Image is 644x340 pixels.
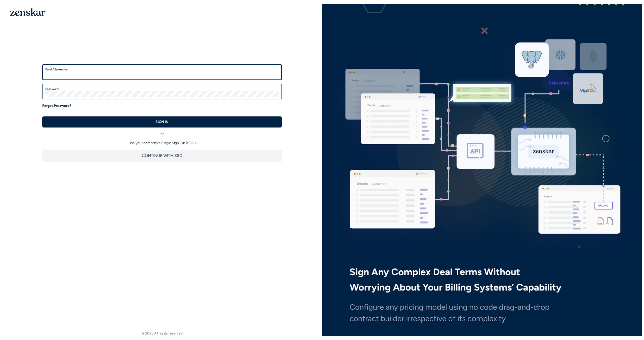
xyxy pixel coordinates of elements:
[42,141,282,146] p: Use your company's Single Sign-On (SSO)
[42,103,71,108] a: Forgot Password?
[45,87,279,91] label: Password
[2,331,322,336] footer: © 2023 All rights reserved
[45,67,279,71] label: Email/Username
[42,150,282,162] button: CONTINUE WITH SSO
[42,116,282,127] button: SIGN IN
[10,8,45,16] img: 1OGAJ2xQqyY4LXKgY66KYq0eOWRCkrZdAb3gUhuVAqdWPZE9SRJmCz+oDMSn4zDLXe31Ii730ItAGKgCKgCCgCikA4Av8PJUP...
[155,119,169,124] p: SIGN IN
[42,127,282,137] div: or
